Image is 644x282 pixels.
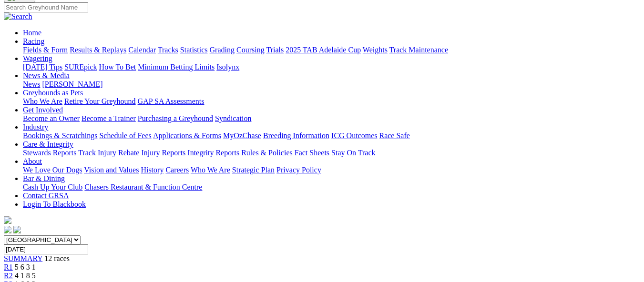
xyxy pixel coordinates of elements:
[191,166,230,174] a: Who We Are
[13,226,21,233] img: twitter.svg
[23,97,640,106] div: Greyhounds as Pets
[153,131,221,140] a: Applications & Forms
[138,63,215,71] a: Minimum Betting Limits
[232,166,275,174] a: Strategic Plan
[23,166,640,174] div: About
[4,272,13,280] a: R2
[141,149,185,157] a: Injury Reports
[23,183,640,191] div: Bar & Dining
[23,123,48,131] a: Industry
[64,97,136,105] a: Retire Your Greyhound
[223,131,261,140] a: MyOzChase
[23,80,40,88] a: News
[4,254,42,262] a: SUMMARY
[23,183,82,191] a: Cash Up Your Club
[4,226,11,233] img: facebook.svg
[4,263,13,271] a: R1
[138,97,204,105] a: GAP SA Assessments
[23,149,76,157] a: Stewards Reports
[99,63,136,71] a: How To Bet
[158,46,178,54] a: Tracks
[70,46,126,54] a: Results & Replays
[4,2,88,12] input: Search
[99,131,151,140] a: Schedule of Fees
[263,131,329,140] a: Breeding Information
[187,149,239,157] a: Integrity Reports
[4,12,32,21] img: Search
[23,71,70,80] a: News & Media
[23,131,640,140] div: Industry
[23,37,44,45] a: Racing
[23,149,640,157] div: Care & Integrity
[44,254,70,262] span: 12 races
[138,114,213,122] a: Purchasing a Greyhound
[23,54,52,62] a: Wagering
[379,131,409,140] a: Race Safe
[4,216,11,224] img: logo-grsa-white.png
[128,46,156,54] a: Calendar
[363,46,388,54] a: Weights
[78,149,139,157] a: Track Injury Rebate
[216,63,239,71] a: Isolynx
[331,149,375,157] a: Stay On Track
[165,166,189,174] a: Careers
[295,149,329,157] a: Fact Sheets
[23,97,62,105] a: Who We Are
[23,157,42,165] a: About
[23,89,83,97] a: Greyhounds as Pets
[236,46,265,54] a: Coursing
[4,244,88,254] input: Select date
[23,29,41,37] a: Home
[389,46,448,54] a: Track Maintenance
[15,272,36,280] span: 4 1 8 5
[84,166,139,174] a: Vision and Values
[276,166,321,174] a: Privacy Policy
[23,174,65,182] a: Bar & Dining
[210,46,235,54] a: Grading
[23,200,86,208] a: Login To Blackbook
[331,131,377,140] a: ICG Outcomes
[215,114,251,122] a: Syndication
[23,46,640,54] div: Racing
[15,263,36,271] span: 5 6 3 1
[180,46,208,54] a: Statistics
[23,46,68,54] a: Fields & Form
[23,140,73,148] a: Care & Integrity
[42,80,102,88] a: [PERSON_NAME]
[23,191,69,200] a: Contact GRSA
[266,46,284,54] a: Trials
[23,106,63,114] a: Get Involved
[241,149,293,157] a: Rules & Policies
[286,46,361,54] a: 2025 TAB Adelaide Cup
[23,63,62,71] a: [DATE] Tips
[82,114,136,122] a: Become a Trainer
[23,114,640,123] div: Get Involved
[141,166,164,174] a: History
[23,114,80,122] a: Become an Owner
[23,80,640,89] div: News & Media
[64,63,97,71] a: SUREpick
[23,63,640,71] div: Wagering
[84,183,202,191] a: Chasers Restaurant & Function Centre
[23,131,97,140] a: Bookings & Scratchings
[23,166,82,174] a: We Love Our Dogs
